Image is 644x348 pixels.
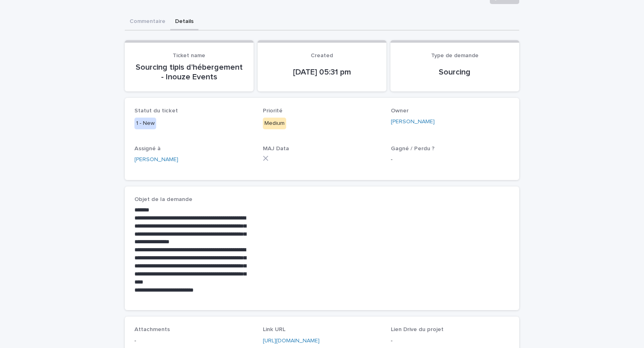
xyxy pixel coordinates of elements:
a: [PERSON_NAME] [391,118,435,126]
p: - [391,155,510,164]
span: Ticket name [173,53,205,58]
p: - [391,337,510,345]
p: - [134,337,253,345]
p: Sourcing tipis d'hébergement - Inouze Events [134,62,244,82]
span: MAJ Data [263,146,289,151]
a: [URL][DOMAIN_NAME] [263,338,320,344]
span: Attachments [134,327,170,332]
div: 1 - New [134,118,156,129]
button: Commentaire [125,14,170,31]
button: Details [170,14,198,31]
span: Link URL [263,327,285,332]
span: Type de demande [431,53,479,58]
span: Objet de la demande [134,197,192,202]
span: Priorité [263,108,283,114]
div: Medium [263,118,286,129]
a: [PERSON_NAME] [134,155,178,164]
span: Created [311,53,333,58]
p: [DATE] 05:31 pm [267,67,377,77]
span: Owner [391,108,409,114]
p: Sourcing [400,67,510,77]
span: Lien Drive du projet [391,327,444,332]
span: Statut du ticket [134,108,178,114]
span: Assigné à [134,146,161,151]
span: Gagné / Perdu ? [391,146,435,151]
